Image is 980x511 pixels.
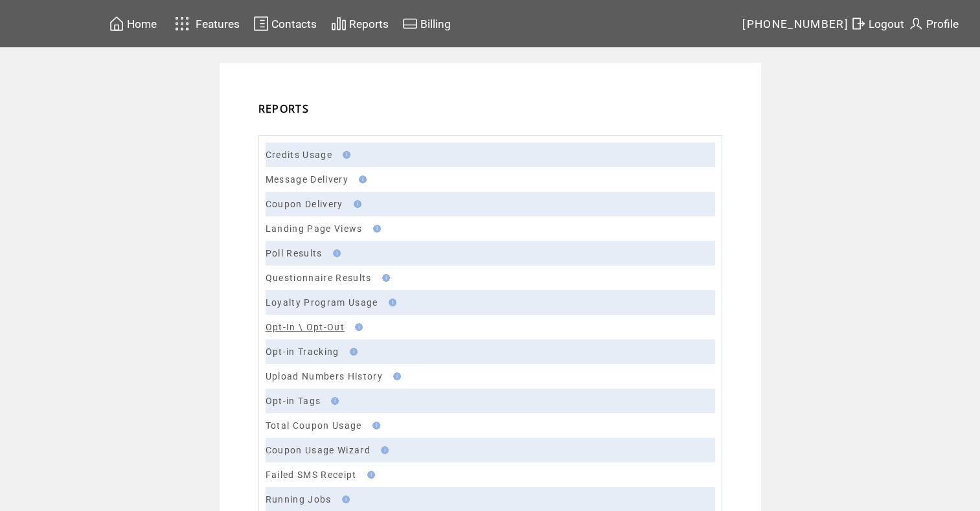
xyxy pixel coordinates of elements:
[266,150,332,160] a: Credits Usage
[266,494,332,505] a: Running Jobs
[349,17,389,30] span: Reports
[849,14,906,34] a: Logout
[107,14,159,34] a: Home
[109,16,124,32] img: home.svg
[266,322,345,332] a: Opt-In \ Opt-Out
[339,151,350,159] img: help.gif
[266,174,348,185] a: Message Delivery
[377,446,389,454] img: help.gif
[266,371,383,381] a: Upload Numbers History
[266,248,323,258] a: Poll Results
[400,14,453,34] a: Billing
[329,14,391,34] a: Reports
[331,16,347,32] img: chart.svg
[266,396,321,406] a: Opt-in Tags
[385,299,396,306] img: help.gif
[369,422,380,429] img: help.gif
[266,199,343,209] a: Coupon Delivery
[266,445,370,455] a: Coupon Usage Wizard
[266,273,372,283] a: Questionnaire Results
[350,200,361,208] img: help.gif
[363,471,375,479] img: help.gif
[389,372,401,380] img: help.gif
[369,225,381,233] img: help.gif
[351,323,363,331] img: help.gif
[127,17,157,30] span: Home
[850,16,866,32] img: exit.svg
[906,14,961,34] a: Profile
[869,17,904,30] span: Logout
[338,495,350,503] img: help.gif
[253,16,269,32] img: contacts.svg
[402,16,418,32] img: creidtcard.svg
[271,17,317,30] span: Contacts
[258,102,309,116] span: REPORTS
[355,176,367,183] img: help.gif
[742,17,849,30] span: [PHONE_NUMBER]
[378,274,390,282] img: help.gif
[908,16,924,32] img: profile.svg
[266,346,339,357] a: Opt-in Tracking
[926,17,959,30] span: Profile
[266,223,363,234] a: Landing Page Views
[169,11,242,36] a: Features
[420,17,451,30] span: Billing
[327,397,339,405] img: help.gif
[266,470,357,480] a: Failed SMS Receipt
[266,420,362,431] a: Total Coupon Usage
[266,297,378,308] a: Loyalty Program Usage
[196,17,240,30] span: Features
[251,14,319,34] a: Contacts
[346,348,358,356] img: help.gif
[171,13,194,34] img: features.svg
[329,249,341,257] img: help.gif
